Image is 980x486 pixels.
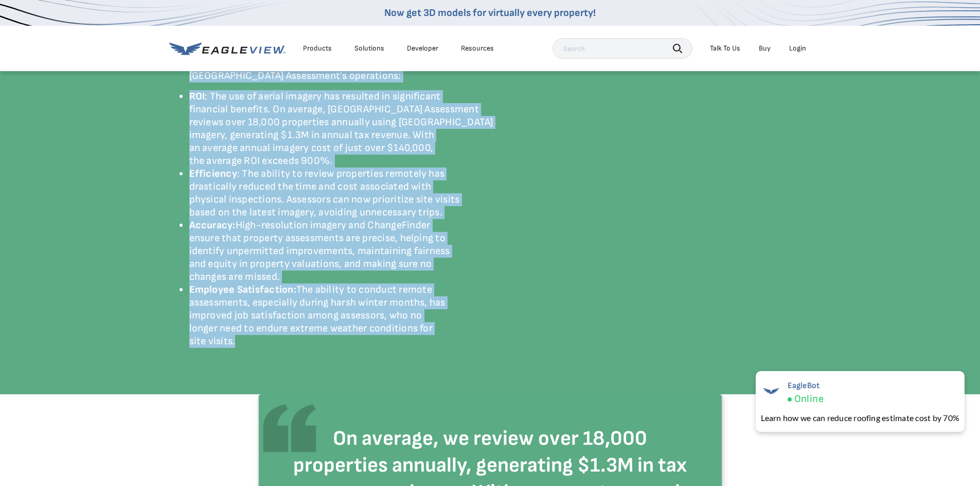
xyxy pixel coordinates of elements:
[189,283,791,348] li: The ability to conduct remote assessments, especially during harsh winter months, has improved jo...
[189,219,236,231] strong: Accuracy:
[788,381,824,391] span: EagleBot
[553,38,692,59] input: Search
[189,90,205,103] strong: ROI
[761,381,781,401] img: EagleBot
[761,412,959,424] div: Learn how we can reduce roofing estimate cost by 70%
[407,44,438,53] a: Developer
[189,167,237,180] strong: Efficiency
[759,44,771,53] a: Buy
[461,44,494,53] div: Resources
[189,167,791,219] li: : The ability to review properties remotely has drastically reduced the time and cost associated ...
[354,44,384,53] div: Solutions
[259,397,320,459] img: EagleView Quote
[189,219,791,283] li: High-resolution imagery and ChangeFinder ensure that property assessments are precise, helping to...
[303,44,332,53] div: Products
[384,7,596,19] a: Now get 3D models for virtually every property!
[710,44,740,53] div: Talk To Us
[789,44,806,53] div: Login
[794,393,824,406] span: Online
[189,90,791,167] li: : The use of aerial imagery has resulted in significant financial benefits. On average, [GEOGRAPH...
[189,283,296,296] strong: Employee Satisfaction:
